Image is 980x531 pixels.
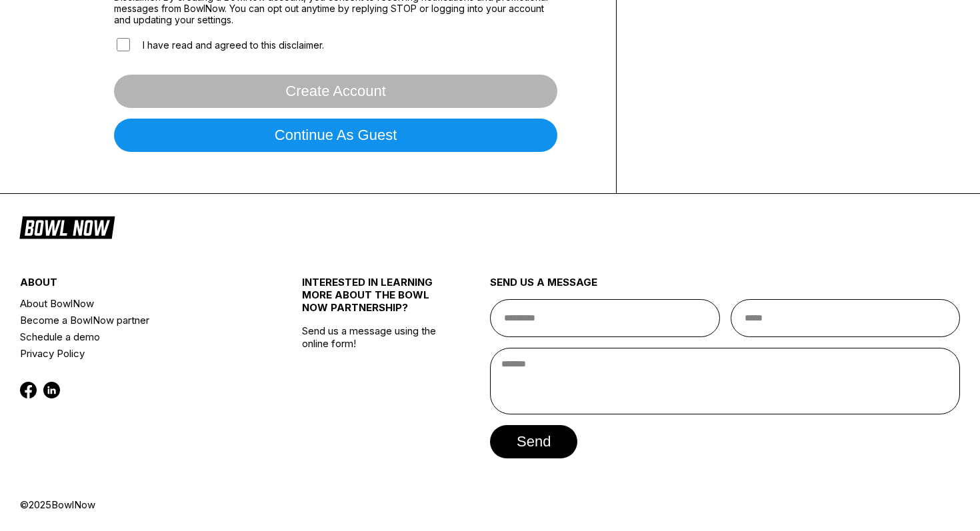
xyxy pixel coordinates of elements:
[114,119,557,152] button: Continue as guest
[20,276,255,295] div: about
[302,247,443,498] div: Send us a message using the online form!
[114,36,324,53] label: I have read and agreed to this disclaimer.
[20,295,255,312] a: About BowlNow
[20,498,960,511] div: © 2025 BowlNow
[20,312,255,328] a: Become a BowlNow partner
[20,345,255,362] a: Privacy Policy
[302,276,443,324] div: INTERESTED IN LEARNING MORE ABOUT THE BOWL NOW PARTNERSHIP?
[20,328,255,345] a: Schedule a demo
[490,425,577,458] button: send
[117,38,130,51] input: I have read and agreed to this disclaimer.
[490,276,960,299] div: send us a message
